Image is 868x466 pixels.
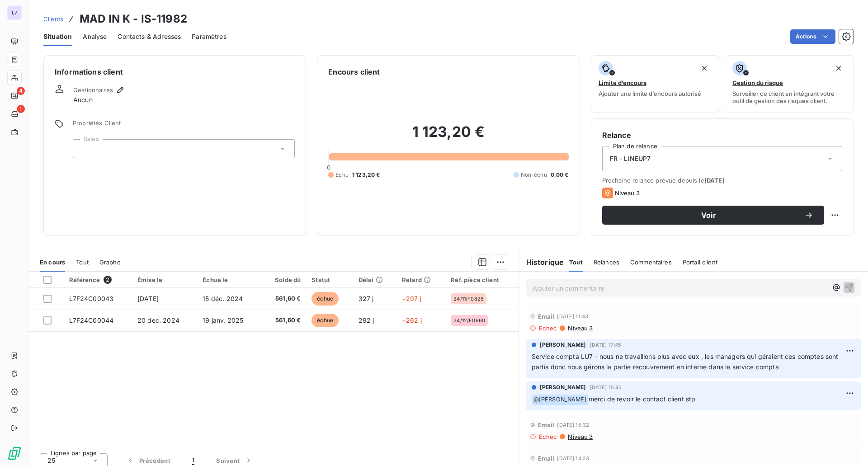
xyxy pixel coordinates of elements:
[539,433,557,440] span: Echec
[557,456,589,461] span: [DATE] 14:23
[521,171,547,179] span: Non-échu
[73,86,113,94] span: Gestionnaires
[551,171,569,179] span: 0,00 €
[137,316,179,324] span: 20 déc. 2024
[327,164,330,171] span: 0
[352,171,380,179] span: 1 123,20 €
[540,383,586,391] span: [PERSON_NAME]
[602,206,824,225] button: Voir
[569,259,583,266] span: Tout
[76,259,89,266] span: Tout
[55,66,295,77] h6: Informations client
[73,119,295,132] span: Propriétés Client
[7,446,22,461] img: Logo LeanPay
[790,29,835,44] button: Actions
[118,32,181,41] span: Contacts & Adresses
[328,123,568,150] h2: 1 123,20 €
[532,395,588,405] span: @ [PERSON_NAME]
[589,395,696,403] span: merci de revoir le contact client stp
[7,5,22,20] div: L7
[43,15,63,23] span: Clients
[83,32,107,41] span: Analyse
[538,313,555,320] span: Email
[599,90,701,97] span: Ajouter une limite d’encours autorisé
[40,259,65,266] span: En cours
[311,314,339,327] span: échue
[615,189,640,197] span: Niveau 3
[47,456,55,465] span: 25
[402,276,440,283] div: Retard
[17,87,25,95] span: 4
[599,79,646,86] span: Limite d’encours
[519,257,564,268] h6: Historique
[704,177,725,184] span: [DATE]
[69,276,127,284] div: Référence
[137,276,192,283] div: Émise le
[311,276,347,283] div: Statut
[69,316,114,324] span: L7F24C00044
[80,145,88,153] input: Ajouter une valeur
[538,455,555,462] span: Email
[557,314,588,319] span: [DATE] 11:43
[630,259,672,266] span: Commentaires
[192,32,226,41] span: Paramètres
[732,90,846,104] span: Surveiller ce client en intégrant votre outil de gestion des risques client.
[73,95,93,104] span: Aucun
[359,316,374,324] span: 292 j
[266,294,301,303] span: 561,60 €
[311,292,339,306] span: échue
[266,316,301,325] span: 561,60 €
[683,259,717,266] span: Portail client
[539,325,557,332] span: Echec
[43,32,72,41] span: Situation
[203,316,243,324] span: 19 janv. 2025
[590,342,622,348] span: [DATE] 17:45
[99,259,121,266] span: Graphe
[591,55,720,113] button: Limite d’encoursAjouter une limite d’encours autorisé
[453,318,485,323] span: 24/12/F0960
[613,212,804,219] span: Voir
[402,316,422,324] span: +262 j
[567,433,593,440] span: Niveau 3
[567,325,593,332] span: Niveau 3
[328,66,380,77] h6: Encours client
[69,295,114,302] span: L7F24C00043
[725,55,854,113] button: Gestion du risqueSurveiller ce client en intégrant votre outil de gestion des risques client.
[203,295,243,302] span: 15 déc. 2024
[402,295,421,302] span: +297 j
[80,11,187,27] h3: MAD IN K - IS-11982
[192,456,194,465] span: 1
[335,171,349,179] span: Échu
[17,105,25,113] span: 1
[137,295,159,302] span: [DATE]
[590,385,622,390] span: [DATE] 15:45
[203,276,255,283] div: Échue le
[610,154,651,163] span: FR - LINEUP7
[557,422,589,428] span: [DATE] 15:32
[104,276,112,284] span: 2
[540,341,586,349] span: [PERSON_NAME]
[453,296,484,301] span: 24/11/F0828
[532,353,840,371] span: Service compta LU7 - nous ne travaillons plus avec eux , les managers qui géraient ces comptes so...
[594,259,619,266] span: Relances
[451,276,513,283] div: Réf. pièce client
[602,177,842,184] span: Prochaine relance prévue depuis le
[538,421,555,428] span: Email
[359,276,391,283] div: Délai
[266,276,301,283] div: Solde dû
[359,295,374,302] span: 327 j
[43,14,63,24] a: Clients
[837,435,859,457] iframe: Intercom live chat
[602,130,842,141] h6: Relance
[732,79,783,86] span: Gestion du risque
